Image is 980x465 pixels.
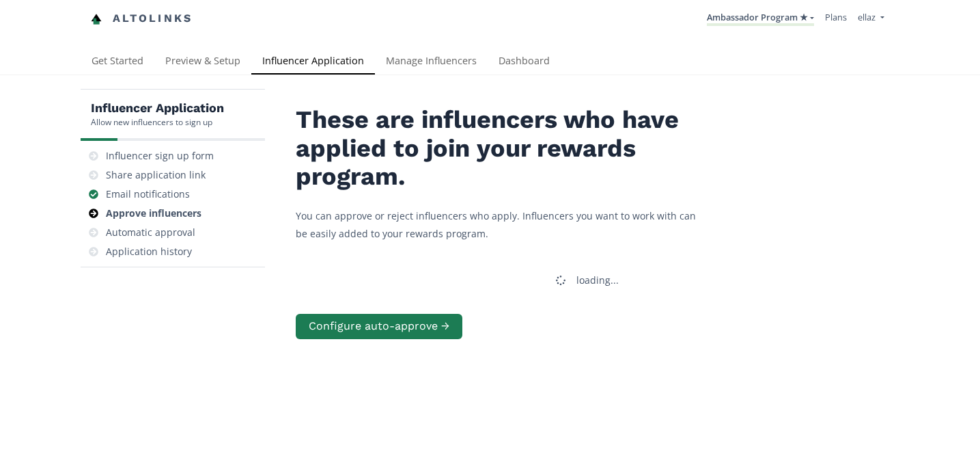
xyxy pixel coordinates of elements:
a: Manage Influencers [375,49,488,76]
h2: These are influencers who have applied to join your rewards program. [296,106,705,191]
button: Configure auto-approve → [296,314,462,339]
p: You can approve or reject influencers who apply. Influencers you want to work with can be easily ... [296,207,705,241]
div: Email notifications [106,187,190,201]
div: loading... [576,274,619,287]
a: Influencer Application [251,49,375,76]
div: Share application link [106,168,206,182]
a: Dashboard [488,49,561,76]
span: ellaz [858,11,876,23]
div: Influencer sign up form [106,149,214,163]
h5: Influencer Application [91,100,224,116]
div: Approve influencers [106,207,201,220]
a: ellaz [858,11,884,27]
a: Get Started [81,49,154,76]
div: Application history [106,245,192,258]
div: Allow new influencers to sign up [91,116,224,128]
a: Plans [825,11,847,23]
img: favicon-32x32.png [91,14,102,25]
div: Automatic approval [106,226,195,239]
a: Preview & Setup [154,49,251,76]
a: Altolinks [91,8,193,30]
a: Ambassador Program ★ [707,11,814,26]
